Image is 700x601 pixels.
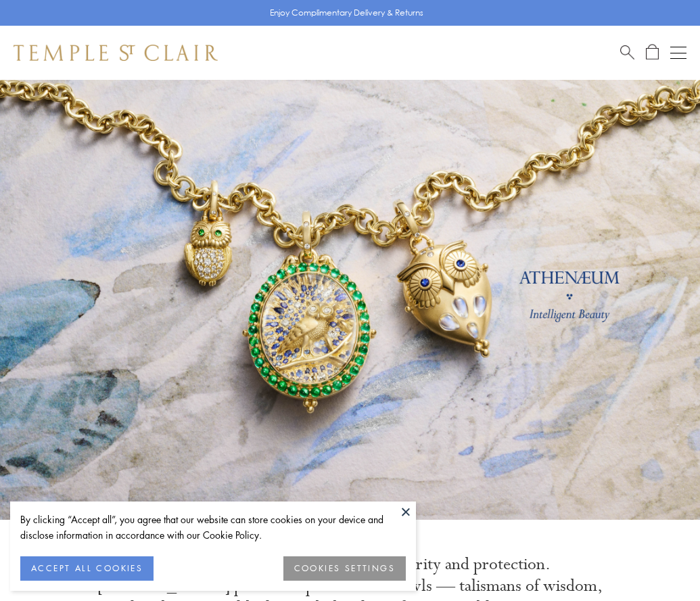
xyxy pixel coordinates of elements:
[283,556,406,581] button: COOKIES SETTINGS
[670,45,686,61] button: Open navigation
[646,44,659,61] a: Open Shopping Bag
[20,512,406,543] div: By clicking “Accept all”, you agree that our website can store cookies on your device and disclos...
[270,6,423,20] p: Enjoy Complimentary Delivery & Returns
[620,44,634,61] a: Search
[20,556,154,581] button: ACCEPT ALL COOKIES
[14,45,218,61] img: Temple St. Clair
